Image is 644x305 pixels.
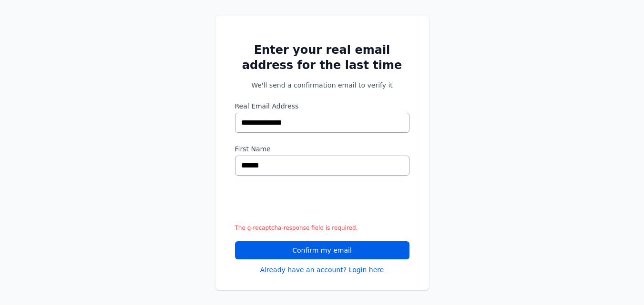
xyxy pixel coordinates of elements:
label: Real Email Address [235,101,409,111]
label: First Name [235,144,409,154]
h2: Enter your real email address for the last time [235,42,409,73]
button: Confirm my email [235,241,409,259]
p: We'll send a confirmation email to verify it [235,80,409,90]
div: The g-recaptcha-response field is required. [235,224,409,232]
iframe: reCAPTCHA [235,187,380,224]
a: Already have an account? Login here [260,265,384,275]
